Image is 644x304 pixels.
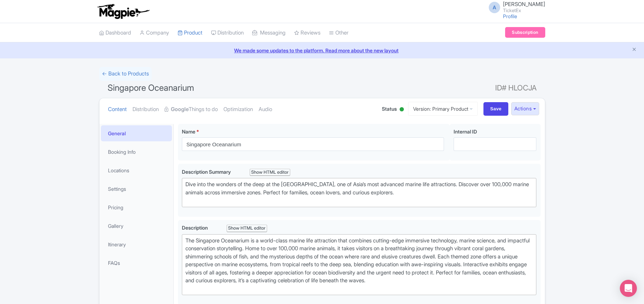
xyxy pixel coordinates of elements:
[108,98,127,121] a: Content
[632,46,637,54] button: Close announcement
[101,144,172,160] a: Booking Info
[223,98,253,121] a: Optimization
[101,236,172,252] a: Itinerary
[398,104,405,115] div: Active
[171,105,189,114] strong: Google
[250,169,291,176] div: Show HTML editor
[4,47,640,54] a: We made some updates to the platform. Read more about the new layout
[185,180,533,205] div: Dive into the wonders of the deep at the [GEOGRAPHIC_DATA], one of Asia’s most advanced marine li...
[99,67,152,81] a: ← Back to Products
[96,4,151,19] img: logo-ab69f6fb50320c5b225c76a69d11143b.png
[211,23,244,43] a: Distribution
[164,98,218,121] a: GoogleThings to do
[511,102,539,115] button: Actions
[182,225,209,231] span: Description
[101,125,172,141] a: General
[408,102,478,116] a: Version: Primary Product
[101,181,172,197] a: Settings
[503,8,545,13] small: TicketEx
[483,102,508,116] input: Save
[503,13,517,19] a: Profile
[227,225,267,232] div: Show HTML editor
[101,255,172,271] a: FAQs
[101,218,172,234] a: Gallery
[329,23,348,43] a: Other
[185,237,533,293] div: The Singapore Oceanarium is a world-class marine life attraction that combines cutting-edge immer...
[108,83,194,93] span: Singapore Oceanarium
[485,1,545,13] a: A [PERSON_NAME] TicketEx
[178,23,202,43] a: Product
[101,162,172,178] a: Locations
[252,23,286,43] a: Messaging
[99,23,131,43] a: Dashboard
[454,129,477,135] span: Internal ID
[182,129,195,135] span: Name
[132,98,159,121] a: Distribution
[503,1,545,7] span: [PERSON_NAME]
[294,23,320,43] a: Reviews
[182,169,232,175] span: Description Summary
[620,280,637,297] div: Open Intercom Messenger
[259,98,272,121] a: Audio
[101,199,172,215] a: Pricing
[489,2,500,13] span: A
[140,23,169,43] a: Company
[382,105,397,112] span: Status
[505,27,545,38] a: Subscription
[495,81,537,95] span: ID# HLOCJA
